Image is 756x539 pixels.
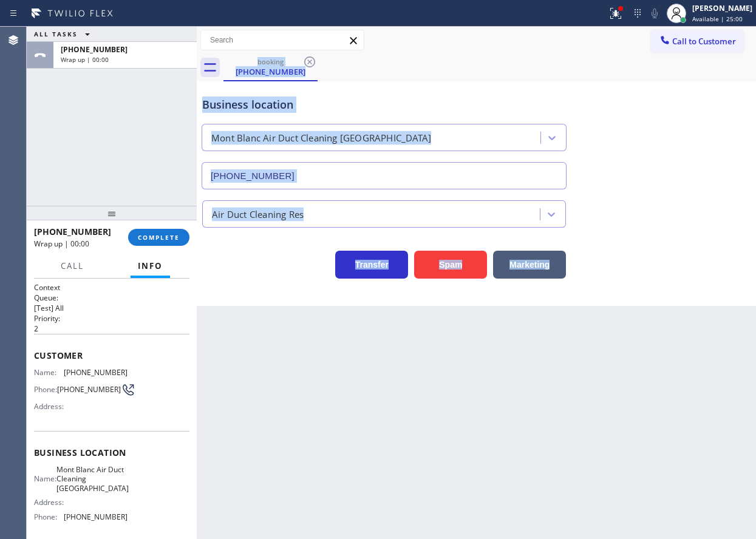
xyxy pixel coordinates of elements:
input: Search [201,30,364,50]
p: [Test] All [34,303,189,313]
span: Business location [34,447,189,458]
span: Name: [34,474,56,483]
span: [PHONE_NUMBER] [64,368,128,377]
span: Wrap up | 00:00 [61,55,109,64]
span: ALL TASKS [34,30,78,38]
span: Customer [34,350,189,361]
button: Info [131,254,170,278]
button: Call to Customer [651,30,744,53]
span: [PHONE_NUMBER] [57,385,121,394]
button: Call [53,254,91,278]
span: Address: [34,402,66,411]
div: Air Duct Cleaning Res [212,207,304,221]
h2: Priority: [34,313,189,324]
input: Phone Number [202,162,567,189]
span: Name: [34,368,64,377]
span: Available | 25:00 [692,15,743,23]
span: Phone: [34,385,57,394]
span: Call to Customer [672,36,736,47]
h2: Queue: [34,293,189,303]
button: Transfer [335,251,408,279]
button: COMPLETE [128,229,189,246]
span: Phone: [34,512,64,521]
span: COMPLETE [138,233,180,242]
button: Marketing [493,251,566,279]
button: Spam [414,251,487,279]
h1: Context [34,282,189,293]
span: [PHONE_NUMBER] [34,226,111,237]
span: Mont Blanc Air Duct Cleaning [GEOGRAPHIC_DATA] [56,465,129,493]
div: Mont Blanc Air Duct Cleaning [GEOGRAPHIC_DATA] [211,131,431,145]
span: Call [61,260,84,271]
div: [PERSON_NAME] [692,3,752,13]
span: [PHONE_NUMBER] [64,512,128,521]
div: Business location [202,97,566,113]
span: [PHONE_NUMBER] [61,44,128,55]
div: [PHONE_NUMBER] [225,66,316,77]
p: 2 [34,324,189,334]
span: Address: [34,498,66,507]
button: Mute [646,5,663,22]
div: booking [225,57,316,66]
span: Info [138,260,163,271]
span: Wrap up | 00:00 [34,239,89,249]
button: ALL TASKS [27,27,102,41]
div: (714) 763-5580 [225,54,316,80]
